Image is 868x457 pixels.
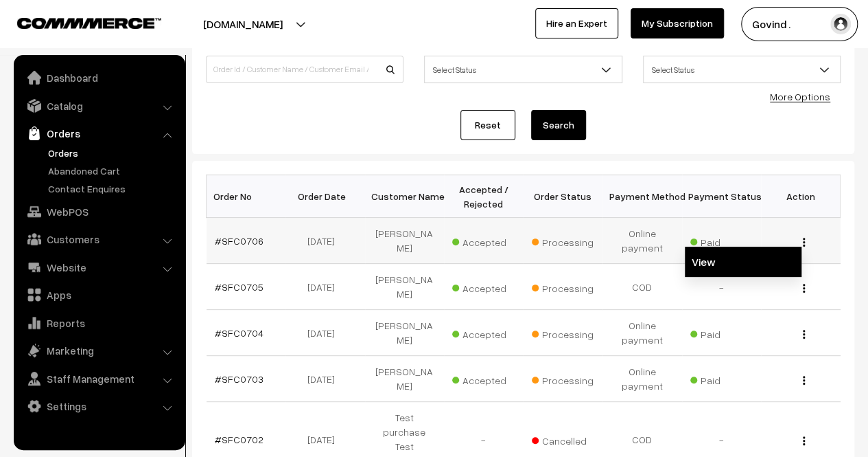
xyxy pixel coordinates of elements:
a: View [685,247,801,277]
span: Processing [532,232,600,249]
img: Menu [803,376,805,385]
a: Abandoned Cart [45,164,180,178]
td: [DATE] [285,218,365,264]
td: Online payment [602,356,682,402]
td: [DATE] [285,356,365,402]
a: #SFC0705 [215,281,263,293]
a: COMMMERCE [17,14,137,30]
a: Customers [17,227,180,252]
a: Apps [17,282,180,307]
a: #SFC0704 [215,327,263,339]
a: Orders [17,121,180,146]
td: [PERSON_NAME] [365,218,445,264]
img: Menu [803,330,805,339]
a: More Options [770,91,830,102]
span: Processing [532,324,600,342]
a: #SFC0706 [215,235,263,247]
a: Contact Enquires [45,181,180,196]
td: COD [602,264,682,310]
span: Accepted [452,278,521,296]
td: [PERSON_NAME] [365,310,445,356]
img: COMMMERCE [17,18,161,28]
th: Payment Method [602,175,682,218]
td: [DATE] [285,310,365,356]
th: Order Status [524,175,603,218]
img: Menu [803,238,805,247]
span: Accepted [452,324,521,342]
a: Website [17,255,180,280]
th: Order No [207,175,286,218]
a: Marketing [17,338,180,363]
a: My Subscription [631,8,724,38]
a: Hire an Expert [535,8,618,38]
span: Accepted [452,370,521,388]
td: Online payment [602,310,682,356]
button: Govind . [741,7,858,41]
span: Paid [690,232,759,249]
img: Menu [803,436,805,445]
input: Order Id / Customer Name / Customer Email / Customer Phone [206,56,403,83]
span: Select Status [643,56,841,83]
a: #SFC0702 [215,434,263,445]
button: [DOMAIN_NAME] [155,7,331,41]
a: Dashboard [17,65,180,90]
a: Catalog [17,93,180,118]
a: Settings [17,394,180,419]
span: Accepted [452,232,521,249]
a: WebPOS [17,199,180,224]
th: Order Date [285,175,365,218]
img: user [830,14,851,34]
span: Paid [690,370,759,388]
a: Orders [45,146,180,160]
span: Select Status [424,56,622,83]
img: Menu [803,284,805,293]
span: Cancelled [532,430,600,448]
td: [DATE] [285,264,365,310]
span: Processing [532,278,600,296]
a: Reports [17,311,180,335]
th: Action [761,175,841,218]
td: - [682,264,762,310]
td: [PERSON_NAME] [365,264,445,310]
span: Paid [690,324,759,342]
th: Accepted / Rejected [444,175,524,218]
button: Search [531,110,586,140]
th: Customer Name [365,175,445,218]
th: Payment Status [682,175,762,218]
span: Select Status [425,58,621,82]
span: Processing [532,370,600,388]
a: Staff Management [17,366,180,391]
a: Reset [460,110,515,140]
td: [PERSON_NAME] [365,356,445,402]
td: Online payment [602,218,682,264]
a: #SFC0703 [215,373,263,385]
span: Select Status [644,58,840,82]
